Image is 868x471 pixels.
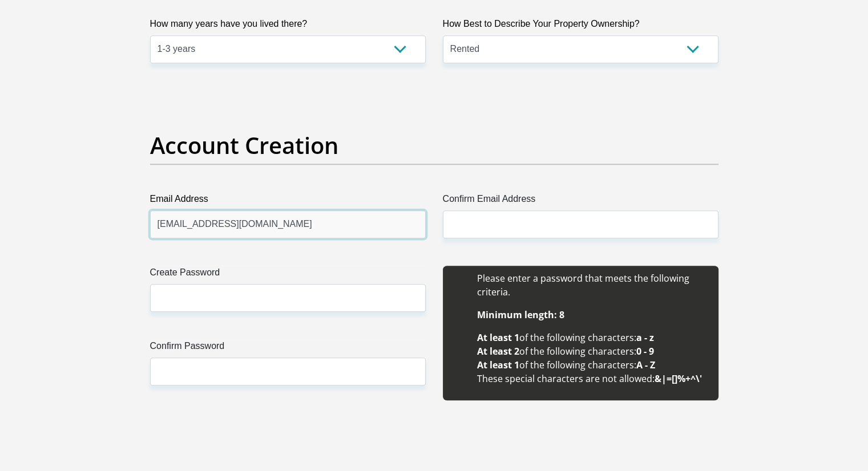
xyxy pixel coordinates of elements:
li: of the following characters: [477,358,707,372]
label: How Best to Describe Your Property Ownership? [443,17,718,35]
h2: Account Creation [150,132,718,159]
select: Please select a value [443,35,718,63]
b: A - Z [636,359,655,371]
label: Email Address [150,192,426,210]
b: Minimum length: 8 [477,308,564,321]
li: Please enter a password that meets the following criteria. [477,271,707,299]
b: 0 - 9 [636,345,654,358]
li: These special characters are not allowed: [477,372,707,385]
input: Confirm Password [150,358,426,385]
input: Email Address [150,210,426,238]
input: Confirm Email Address [443,210,718,238]
label: How many years have you lived there? [150,17,426,35]
b: &|=[]%+^\' [655,372,702,385]
label: Confirm Email Address [443,192,718,210]
input: Create Password [150,284,426,312]
li: of the following characters: [477,344,707,358]
select: Please select a value [150,35,426,63]
li: of the following characters: [477,331,707,344]
b: At least 1 [477,359,519,371]
label: Confirm Password [150,339,426,358]
b: At least 2 [477,345,519,358]
label: Create Password [150,266,426,284]
b: At least 1 [477,331,519,344]
b: a - z [636,331,654,344]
